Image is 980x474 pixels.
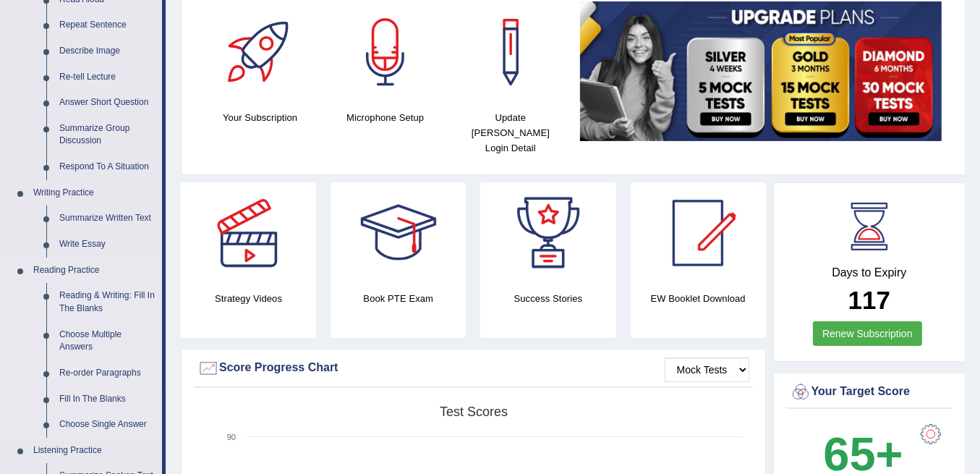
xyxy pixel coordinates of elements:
[53,38,162,64] a: Describe Image
[330,110,440,125] h4: Microphone Setup
[53,116,162,154] a: Summarize Group Discussion
[53,90,162,116] a: Answer Short Question
[631,291,766,306] h4: EW Booklet Download
[455,110,566,156] h4: Update [PERSON_NAME] Login Detail
[53,12,162,38] a: Repeat Sentence
[227,433,236,441] text: 90
[53,386,162,412] a: Fill In The Blanks
[440,405,508,419] tspan: Test scores
[27,258,162,284] a: Reading Practice
[53,232,162,258] a: Write Essay
[480,291,615,306] h4: Success Stories
[181,291,316,306] h4: Strategy Videos
[790,381,949,403] div: Your Target Score
[53,64,162,90] a: Re-tell Lecture
[53,206,162,232] a: Summarize Written Text
[790,266,949,279] h4: Days to Expiry
[53,322,162,360] a: Choose Multiple Answers
[331,291,466,306] h4: Book PTE Exam
[197,357,749,379] div: Score Progress Chart
[27,438,162,464] a: Listening Practice
[53,154,162,180] a: Respond To A Situation
[27,180,162,206] a: Writing Practice
[205,110,315,125] h4: Your Subscription
[813,321,922,346] a: Renew Subscription
[848,286,890,314] b: 117
[53,412,162,438] a: Choose Single Answer
[580,1,942,141] img: small5.jpg
[53,283,162,321] a: Reading & Writing: Fill In The Blanks
[53,360,162,386] a: Re-order Paragraphs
